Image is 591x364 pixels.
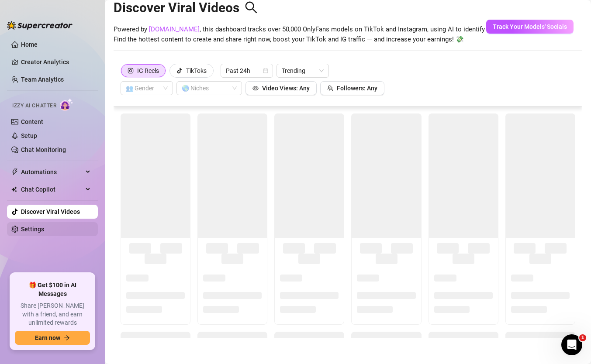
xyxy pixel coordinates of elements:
[245,1,258,14] span: search
[320,81,384,95] button: Followers: Any
[226,64,268,77] span: Past 24h
[262,85,310,92] span: Video Views: Any
[579,334,586,341] span: 1
[21,76,64,83] a: Team Analytics
[60,98,73,111] img: AI Chatter
[263,68,268,73] span: calendar
[486,20,574,34] button: Track Your Models' Socials
[186,64,207,77] div: TikToks
[21,208,80,215] a: Discover Viral Videos
[21,41,38,48] a: Home
[12,102,56,110] span: Izzy AI Chatter
[137,64,159,77] div: IG Reels
[282,64,324,77] span: Trending
[7,21,73,30] img: logo-BBDzfeDw.svg
[245,81,317,95] button: Video Views: Any
[337,85,377,92] span: Followers: Any
[21,55,91,69] a: Creator Analytics
[64,335,70,341] span: arrow-right
[21,132,37,139] a: Setup
[21,118,43,125] a: Content
[11,168,18,175] span: thunderbolt
[327,85,333,91] span: team
[493,23,567,30] span: Track Your Models' Socials
[21,182,83,196] span: Chat Copilot
[252,85,259,91] span: eye
[21,226,44,233] a: Settings
[176,68,183,74] span: tik-tok
[128,68,134,74] span: instagram
[561,334,582,355] iframe: Intercom live chat
[15,331,90,345] button: Earn nowarrow-right
[15,281,90,298] span: 🎁 Get $100 in AI Messages
[11,186,17,192] img: Chat Copilot
[21,146,66,153] a: Chat Monitoring
[21,165,83,179] span: Automations
[15,302,90,327] span: Share [PERSON_NAME] with a friend, and earn unlimited rewards
[35,334,60,341] span: Earn now
[149,25,200,33] a: [DOMAIN_NAME]
[114,24,507,45] span: Powered by , this dashboard tracks over 50,000 OnlyFans models on TikTok and Instagram, using AI ...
